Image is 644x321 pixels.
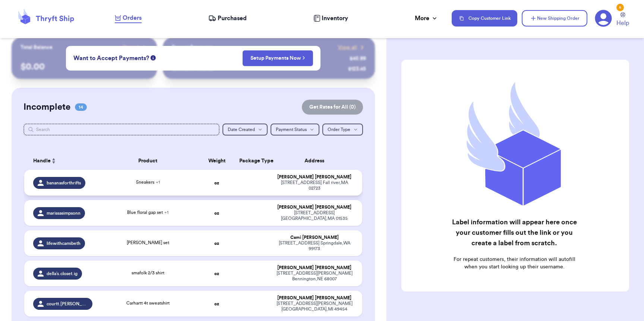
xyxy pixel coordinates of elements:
[199,152,235,170] th: Weight
[222,124,268,135] button: Date Created
[33,157,51,165] span: Handle
[250,54,305,62] a: Setup Payments Now
[450,256,579,271] p: For repeat customers, their information will autofill when you start looking up their username.
[276,174,353,180] div: [PERSON_NAME] [PERSON_NAME]
[595,10,612,27] a: 5
[276,240,353,252] div: [STREET_ADDRESS] Springdale , WA 99173
[276,180,353,191] div: [STREET_ADDRESS] Fall river , MA 02723
[47,301,88,307] span: courtt.[PERSON_NAME]
[276,210,353,221] div: [STREET_ADDRESS] [GEOGRAPHIC_DATA] , MA 01535
[127,240,169,245] span: [PERSON_NAME] set
[47,210,80,216] span: marissasimpsonn
[302,100,363,115] button: Get Rates for All (0)
[214,211,219,215] strong: oz
[75,103,87,111] span: 14
[132,271,164,275] span: smafolk 2/3 shirt
[123,44,148,51] a: Payout
[127,210,168,215] span: Blue floral gap set
[328,127,350,132] span: Order Type
[616,12,629,28] a: Help
[522,10,587,27] button: New Shipping Order
[313,14,348,23] a: Inventory
[214,271,219,276] strong: oz
[218,14,247,23] span: Purchased
[23,101,70,113] h2: Incomplete
[452,10,517,27] button: Copy Customer Link
[20,61,148,73] p: $ 0.00
[243,50,313,66] button: Setup Payments Now
[115,13,142,23] a: Orders
[97,152,199,170] th: Product
[164,210,168,215] span: + 1
[616,4,624,11] div: 5
[276,301,353,312] div: [STREET_ADDRESS][PERSON_NAME] [GEOGRAPHIC_DATA] , MI 49454
[123,44,139,51] span: Payout
[172,44,213,51] p: Recent Payments
[338,44,366,51] a: View all
[47,180,81,186] span: bananasforthrifts
[276,265,353,271] div: [PERSON_NAME] [PERSON_NAME]
[338,44,357,51] span: View all
[350,55,366,62] div: $ 45.99
[51,156,57,165] button: Sort ascending
[271,152,362,170] th: Address
[47,240,80,246] span: lifewithcamibeth
[73,54,149,63] span: Want to Accept Payments?
[123,13,142,22] span: Orders
[276,271,353,282] div: [STREET_ADDRESS][PERSON_NAME] Bennington , NE 68007
[156,180,160,184] span: + 1
[276,235,353,240] div: Cami [PERSON_NAME]
[616,19,629,28] span: Help
[450,217,579,248] h2: Label information will appear here once your customer fills out the link or you create a label fr...
[276,205,353,210] div: [PERSON_NAME] [PERSON_NAME]
[276,295,353,301] div: [PERSON_NAME] [PERSON_NAME]
[47,271,78,277] span: della’s.closet.ig
[322,14,348,23] span: Inventory
[208,14,247,23] a: Purchased
[276,127,307,132] span: Payment Status
[322,124,363,135] button: Order Type
[20,44,53,51] p: Total Balance
[214,302,219,306] strong: oz
[23,124,220,135] input: Search
[228,127,255,132] span: Date Created
[235,152,271,170] th: Package Type
[271,124,319,135] button: Payment Status
[136,180,160,184] span: Sneakers
[415,14,438,23] div: More
[214,241,219,246] strong: oz
[126,301,170,305] span: Carhartt 4t sweatshirt
[214,181,219,185] strong: oz
[348,65,366,73] div: $ 123.45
